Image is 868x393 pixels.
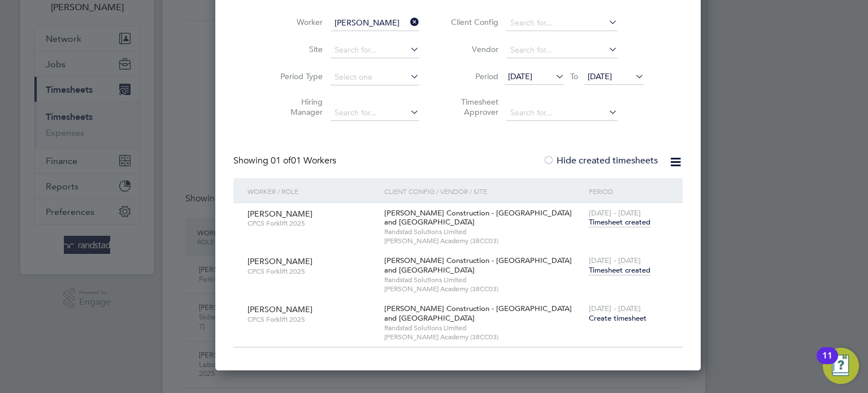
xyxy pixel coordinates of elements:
span: [PERSON_NAME] Construction - [GEOGRAPHIC_DATA] and [GEOGRAPHIC_DATA] [384,208,572,227]
button: Open Resource Center, 11 new notifications [823,348,859,384]
span: Timesheet created [589,265,650,275]
label: Client Config [448,17,498,27]
span: [PERSON_NAME] Academy (38CC03) [384,284,583,293]
span: [DATE] - [DATE] [589,256,641,265]
div: Client Config / Vendor / Site [381,178,586,204]
div: Worker / Role [245,178,381,204]
div: Period [586,178,671,204]
span: [DATE] - [DATE] [589,208,641,218]
span: Create timesheet [589,313,646,323]
span: To [567,69,581,84]
input: Select one [331,70,419,85]
span: Timesheet created [589,217,650,227]
div: Showing [233,155,338,167]
label: Timesheet Approver [448,97,498,117]
label: Vendor [448,44,498,54]
span: [PERSON_NAME] Academy (38CC03) [384,332,583,342]
span: [DATE] - [DATE] [589,304,641,313]
span: CPCS Forklift 2025 [248,315,376,324]
input: Search for... [506,15,618,31]
input: Search for... [331,42,419,58]
span: CPCS Forklift 2025 [248,267,376,276]
input: Search for... [506,42,618,58]
span: [PERSON_NAME] [248,256,313,266]
span: [PERSON_NAME] [248,304,313,314]
span: [PERSON_NAME] Construction - [GEOGRAPHIC_DATA] and [GEOGRAPHIC_DATA] [384,304,572,323]
span: [PERSON_NAME] Construction - [GEOGRAPHIC_DATA] and [GEOGRAPHIC_DATA] [384,256,572,275]
span: 01 of [271,155,291,166]
span: Randstad Solutions Limited [384,227,583,236]
label: Site [272,44,323,54]
span: CPCS Forklift 2025 [248,219,376,228]
label: Period Type [272,71,323,81]
label: Worker [272,17,323,27]
label: Hide created timesheets [543,155,658,166]
label: Period [448,71,498,81]
input: Search for... [506,105,618,121]
span: [PERSON_NAME] [248,209,313,219]
span: Randstad Solutions Limited [384,275,583,284]
span: [DATE] [588,71,612,81]
input: Search for... [331,15,419,31]
span: 01 Workers [271,155,336,166]
input: Search for... [331,105,419,121]
span: [DATE] [508,71,532,81]
label: Hiring Manager [272,97,323,117]
div: 11 [822,356,832,370]
span: [PERSON_NAME] Academy (38CC03) [384,236,583,245]
span: Randstad Solutions Limited [384,323,583,332]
